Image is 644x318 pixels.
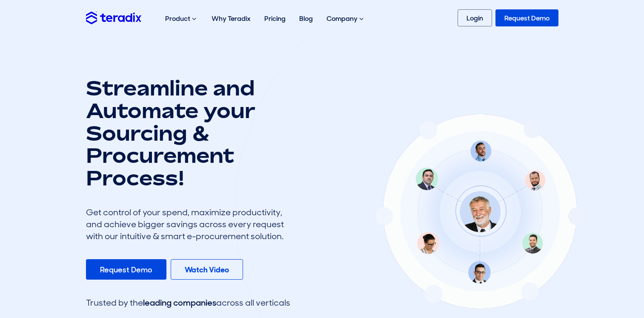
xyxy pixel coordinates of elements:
[292,5,320,32] a: Blog
[158,5,205,32] div: Product
[495,9,558,26] a: Request Demo
[86,206,290,242] div: Get control of your spend, maximize productivity, and achieve bigger savings across every request...
[258,5,292,32] a: Pricing
[185,265,229,275] b: Watch Video
[171,259,243,280] a: Watch Video
[86,12,141,24] img: Teradix logo
[86,77,290,189] h1: Streamline and Automate your Sourcing & Procurement Process!
[458,9,492,26] a: Login
[143,297,216,308] span: leading companies
[205,5,258,32] a: Why Teradix
[86,297,290,309] div: Trusted by the across all verticals
[86,259,166,280] a: Request Demo
[320,5,372,32] div: Company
